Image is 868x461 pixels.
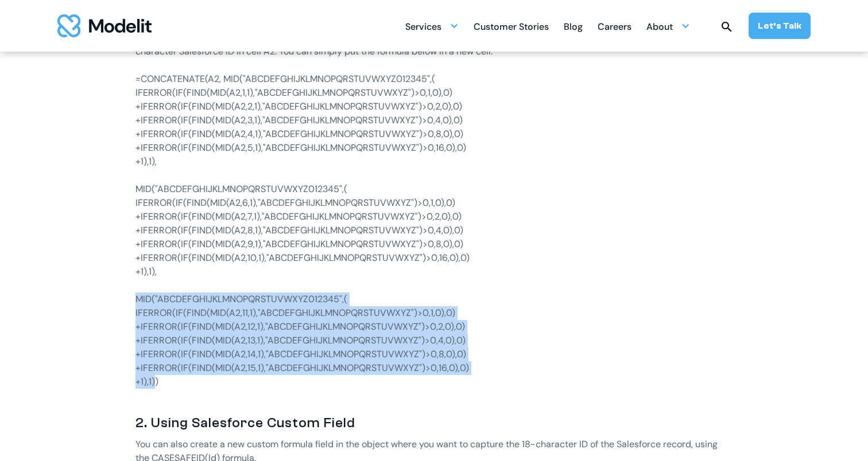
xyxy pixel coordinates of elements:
p: +IFERROR(IF(FIND(MID(A2,4,1),"ABCDEFGHIJKLMNOPQRSTUVWXYZ")>0,8,0),0) [135,127,733,141]
p: ‍ [135,169,733,182]
div: About [646,17,673,39]
a: Blog [564,15,583,37]
p: +IFERROR(IF(FIND(MID(A2,2,1),"ABCDEFGHIJKLMNOPQRSTUVWXYZ")>0,2,0),0) [135,100,733,114]
div: About [646,15,690,37]
a: Let’s Talk [749,13,811,39]
p: +IFERROR(IF(FIND(MID(A2,7,1),"ABCDEFGHIJKLMNOPQRSTUVWXYZ")>0,2,0),0) [135,210,733,224]
div: Customer Stories [474,17,549,39]
p: =CONCATENATE(A2, MID("ABCDEFGHIJKLMNOPQRSTUVWXYZ012345",( [135,72,733,86]
h3: 2. Using Salesforce Custom Field [135,414,733,432]
a: home [57,14,152,37]
p: +IFERROR(IF(FIND(MID(A2,3,1),"ABCDEFGHIJKLMNOPQRSTUVWXYZ")>0,4,0),0) [135,114,733,127]
p: +IFERROR(IF(FIND(MID(A2,9,1),"ABCDEFGHIJKLMNOPQRSTUVWXYZ")>0,8,0),0) [135,237,733,251]
div: Careers [598,17,631,39]
p: +IFERROR(IF(FIND(MID(A2,5,1),"ABCDEFGHIJKLMNOPQRSTUVWXYZ")>0,16,0),0) [135,141,733,155]
p: +IFERROR(IF(FIND(MID(A2,13,1),"ABCDEFGHIJKLMNOPQRSTUVWXYZ")>0,4,0),0) [135,334,733,347]
p: +IFERROR(IF(FIND(MID(A2,12,1),"ABCDEFGHIJKLMNOPQRSTUVWXYZ")>0,2,0),0) [135,320,733,334]
img: modelit logo [57,14,152,37]
p: +IFERROR(IF(FIND(MID(A2,14,1),"ABCDEFGHIJKLMNOPQRSTUVWXYZ")>0,8,0),0) [135,347,733,361]
p: +IFERROR(IF(FIND(MID(A2,8,1),"ABCDEFGHIJKLMNOPQRSTUVWXYZ")>0,4,0),0) [135,224,733,237]
p: IFERROR(IF(FIND(MID(A2,11,1),"ABCDEFGHIJKLMNOPQRSTUVWXYZ")>0,1,0),0) [135,306,733,320]
div: Services [405,15,459,37]
div: Let’s Talk [758,19,801,32]
p: MID("ABCDEFGHIJKLMNOPQRSTUVWXYZ012345",( [135,292,733,306]
a: Customer Stories [474,15,549,37]
p: +1),1)) [135,375,733,403]
p: ‍ [135,58,733,72]
p: +1),1), [135,155,733,169]
p: IFERROR(IF(FIND(MID(A2,6,1),"ABCDEFGHIJKLMNOPQRSTUVWXYZ")>0,1,0),0) [135,196,733,210]
p: +IFERROR(IF(FIND(MID(A2,15,1),"ABCDEFGHIJKLMNOPQRSTUVWXYZ")>0,16,0),0) [135,361,733,375]
p: +1),1), [135,265,733,279]
p: +IFERROR(IF(FIND(MID(A2,10,1),"ABCDEFGHIJKLMNOPQRSTUVWXYZ")>0,16,0),0) [135,251,733,265]
div: Services [405,17,441,39]
a: Careers [598,15,631,37]
p: IFERROR(IF(FIND(MID(A2,1,1),"ABCDEFGHIJKLMNOPQRSTUVWXYZ")>0,1,0),0) [135,86,733,100]
p: ‍ [135,279,733,292]
p: MID("ABCDEFGHIJKLMNOPQRSTUVWXYZ012345",( [135,182,733,196]
div: Blog [564,17,583,39]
